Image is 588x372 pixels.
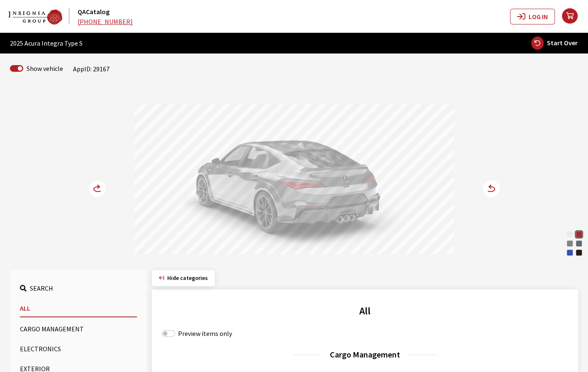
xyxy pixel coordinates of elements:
[566,239,574,248] div: Lunar Silver Metallic
[566,248,574,257] div: Apex Blue Pearl
[20,321,137,337] button: Cargo Management
[10,38,83,48] span: 2025 Acura Integra Type S
[162,348,568,361] h3: Cargo Management
[575,239,583,248] div: Liquid Carbon Metallic
[561,2,588,31] button: your cart
[547,39,578,47] span: Start Over
[510,9,555,24] button: Log In
[20,300,137,317] button: All
[575,230,583,238] div: Performance Red Pearl
[20,340,137,357] button: Electronics
[566,230,574,238] div: Platinum White Pearl
[152,270,215,286] button: Hide categories
[27,63,63,73] label: Show vehicle
[162,304,568,319] h2: All
[167,274,208,282] span: Click to hide category section.
[178,328,232,338] label: Preview items only
[78,17,133,26] a: [PHONE_NUMBER]
[8,8,76,24] a: QACatalog logo
[8,10,62,24] img: Dashboard
[78,7,110,16] a: QACatalog
[73,64,110,74] div: AppID: 29167
[575,248,583,257] div: Majestic Black Pearl
[531,36,578,50] button: Start Over
[30,284,53,292] span: Search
